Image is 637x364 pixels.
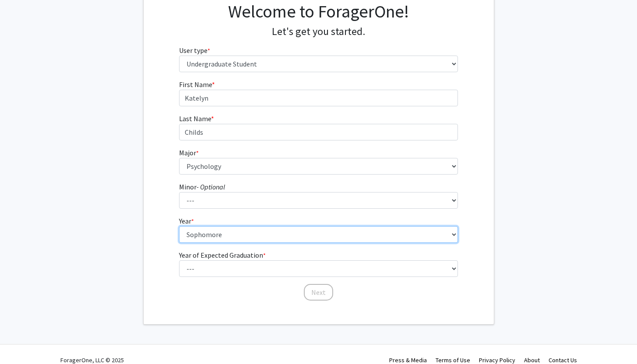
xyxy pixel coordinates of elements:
[524,356,540,364] a: About
[389,356,427,364] a: Press & Media
[179,114,211,123] span: Last Name
[179,147,199,158] label: Major
[304,284,333,301] button: Next
[197,182,225,191] i: - Optional
[179,182,225,192] label: Minor
[7,325,37,357] iframe: Chat
[179,216,194,226] label: Year
[179,1,458,22] h1: Welcome to ForagerOne!
[179,250,266,260] label: Year of Expected Graduation
[179,45,210,56] label: User type
[179,80,212,89] span: First Name
[179,25,458,38] h4: Let's get you started.
[479,356,515,364] a: Privacy Policy
[436,356,470,364] a: Terms of Use
[549,356,577,364] a: Contact Us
